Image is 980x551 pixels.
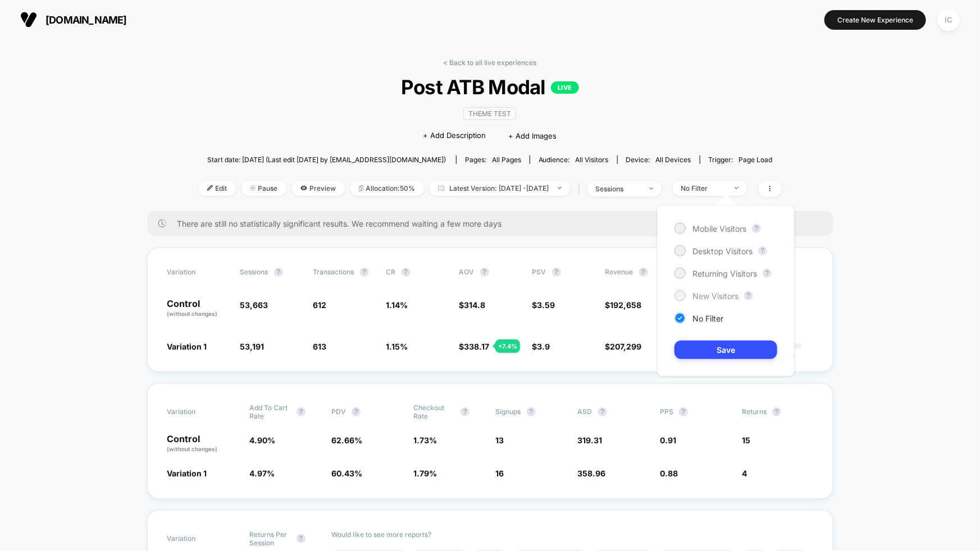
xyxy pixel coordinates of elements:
button: ? [744,291,753,300]
span: 1.14 % [386,300,408,310]
span: Desktop Visitors [692,246,753,256]
span: 16 [496,469,504,478]
span: [DOMAIN_NAME] [45,14,127,26]
div: No Filter [681,184,726,192]
span: Theme Test [463,107,516,120]
img: end [250,185,256,191]
span: 15 [742,435,750,445]
div: Audience: [539,155,609,164]
span: PSV [532,268,546,276]
img: end [649,187,653,190]
button: ? [461,407,470,416]
button: ? [297,534,306,543]
span: 4 [742,469,747,478]
span: all devices [656,155,691,164]
span: Post ATB Modal [227,75,752,99]
span: Returns Per Session [249,530,291,547]
span: $ [532,342,550,351]
span: 0.88 [660,469,678,478]
a: < Back to all live experiences [444,58,537,67]
img: rebalance [359,185,363,191]
span: 62.66 % [331,435,362,445]
button: ? [352,407,361,416]
span: Variation 1 [167,342,207,351]
p: LIVE [551,81,579,94]
span: 1.79 % [413,469,437,478]
span: $ [605,300,642,310]
button: ? [552,268,561,277]
span: Returns [742,407,767,416]
span: 13 [496,435,504,445]
span: Variation [167,403,229,420]
span: | [576,181,587,197]
button: ? [480,268,489,277]
span: PPS [660,407,673,416]
span: 1.73 % [413,435,437,445]
div: sessions [596,185,641,193]
button: ? [360,268,369,277]
button: Save [674,341,777,359]
button: ? [639,268,648,277]
span: (without changes) [167,446,218,452]
span: Edit [199,181,236,196]
span: $ [605,342,642,351]
button: ? [402,268,411,277]
div: Trigger: [709,155,773,164]
span: Revenue [605,268,633,276]
button: IC [935,8,963,31]
img: end [735,187,739,189]
span: ASD [578,407,592,416]
span: Checkout Rate [413,403,455,420]
span: Signups [496,407,521,416]
span: Pause [241,181,286,196]
span: + Add Description [423,130,486,141]
div: Pages: [465,155,521,164]
span: PDV [331,407,346,416]
span: 319.31 [578,435,603,445]
button: Create New Experience [824,10,926,30]
span: Latest Version: [DATE] - [DATE] [430,181,570,196]
span: Page Load [739,155,773,164]
button: ? [274,268,283,277]
div: + 7.4 % [495,339,520,353]
span: 358.96 [578,469,606,478]
span: New Visitors [692,291,739,301]
span: Variation [167,268,229,277]
span: Start date: [DATE] (Last edit [DATE] by [EMAIL_ADDRESS][DOMAIN_NAME]) [207,155,446,164]
span: 0.91 [660,435,676,445]
span: 4.90 % [249,435,275,445]
img: edit [207,185,213,191]
span: Returning Visitors [692,269,757,278]
span: AOV [459,268,475,276]
span: 53,191 [240,342,265,351]
button: ? [598,407,607,416]
span: Preview [292,181,345,196]
span: All Visitors [576,155,609,164]
img: calendar [438,185,444,191]
span: Variation [167,530,229,547]
button: ? [297,407,306,416]
span: Allocation: 50% [350,181,424,196]
span: $ [459,300,486,310]
span: 53,663 [240,300,268,310]
span: 3.59 [537,300,555,310]
img: end [558,187,562,189]
button: ? [679,407,688,416]
span: $ [459,342,490,351]
span: 612 [313,300,327,310]
img: Visually logo [20,11,37,28]
span: (without changes) [167,310,218,317]
span: + Add Images [508,131,557,140]
span: 60.43 % [331,469,362,478]
button: ? [752,224,761,233]
p: Would like to see more reports? [331,530,813,539]
span: 207,299 [610,342,642,351]
span: Variation 1 [167,469,207,478]
button: [DOMAIN_NAME] [17,11,130,29]
div: IC [938,9,960,31]
span: Add To Cart Rate [249,403,291,420]
span: Transactions [313,268,354,276]
span: Device: [617,155,700,164]
span: Mobile Visitors [692,224,746,233]
span: 192,658 [610,300,642,310]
